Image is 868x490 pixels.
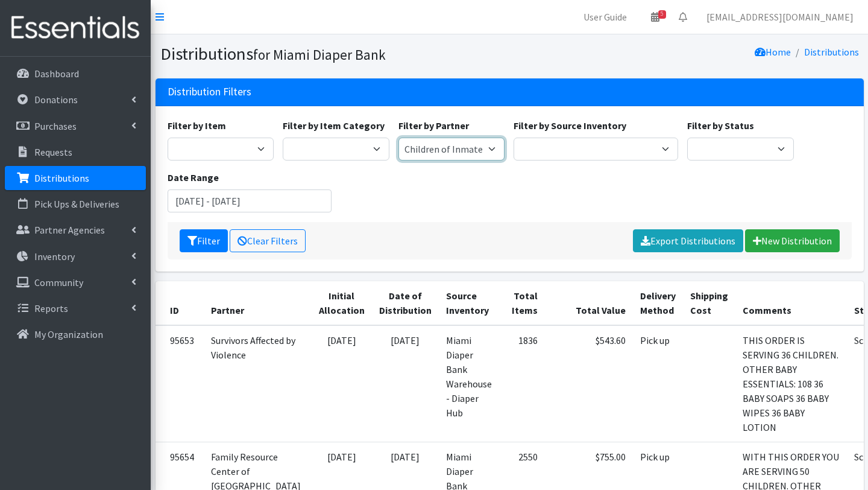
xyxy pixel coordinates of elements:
button: Filter [180,229,228,252]
a: Clear Filters [230,229,306,252]
label: Filter by Item [168,118,226,133]
p: Inventory [34,250,75,262]
a: Distributions [804,46,859,58]
label: Filter by Partner [398,118,469,133]
td: Survivors Affected by Violence [204,325,312,442]
a: Purchases [5,114,146,138]
a: [EMAIL_ADDRESS][DOMAIN_NAME] [697,5,863,29]
p: Reports [34,302,68,314]
td: [DATE] [372,325,439,442]
a: Export Distributions [633,229,743,252]
th: Shipping Cost [683,281,735,325]
p: Partner Agencies [34,224,105,236]
label: Filter by Item Category [283,118,385,133]
a: Pick Ups & Deliveries [5,192,146,216]
h3: Distribution Filters [168,86,251,98]
th: Total Value [545,281,633,325]
p: Requests [34,146,72,158]
p: My Organization [34,328,103,340]
td: [DATE] [312,325,372,442]
p: Pick Ups & Deliveries [34,198,119,210]
a: Partner Agencies [5,218,146,242]
label: Date Range [168,170,219,185]
th: Initial Allocation [312,281,372,325]
a: Reports [5,296,146,320]
a: Community [5,270,146,294]
h1: Distributions [160,43,505,65]
p: Purchases [34,120,77,132]
th: ID [156,281,204,325]
a: 5 [641,5,669,29]
a: Dashboard [5,62,146,86]
td: 1836 [499,325,545,442]
p: Dashboard [34,68,79,80]
p: Donations [34,94,78,106]
td: 95653 [156,325,204,442]
th: Comments [735,281,847,325]
th: Date of Distribution [372,281,439,325]
th: Partner [204,281,312,325]
td: Pick up [633,325,683,442]
td: THIS ORDER IS SERVING 36 CHILDREN. OTHER BABY ESSENTIALS: 108 36 BABY SOAPS 36 BABY WIPES 36 BABY... [735,325,847,442]
a: User Guide [574,5,637,29]
small: for Miami Diaper Bank [253,46,386,63]
input: January 1, 2011 - December 31, 2011 [168,189,332,212]
a: My Organization [5,322,146,346]
td: $543.60 [545,325,633,442]
a: Home [755,46,791,58]
a: Distributions [5,166,146,190]
a: New Distribution [745,229,840,252]
img: HumanEssentials [5,8,146,48]
a: Requests [5,140,146,164]
th: Total Items [499,281,545,325]
label: Filter by Source Inventory [514,118,626,133]
span: 5 [658,10,666,19]
a: Inventory [5,244,146,269]
th: Source Inventory [439,281,499,325]
label: Filter by Status [687,118,754,133]
p: Distributions [34,172,89,184]
a: Donations [5,87,146,112]
p: Community [34,276,83,288]
td: Miami Diaper Bank Warehouse - Diaper Hub [439,325,499,442]
th: Delivery Method [633,281,683,325]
